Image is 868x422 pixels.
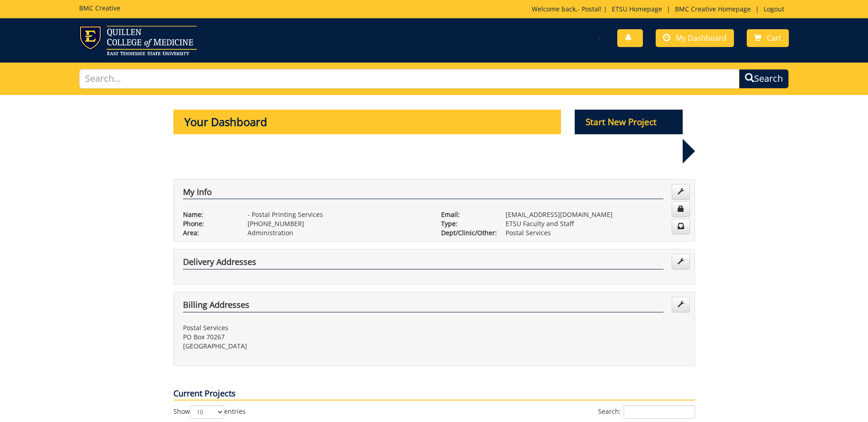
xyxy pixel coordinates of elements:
[248,228,427,237] p: Administration
[607,5,667,13] a: ETSU Homepage
[441,219,492,228] p: Type:
[79,69,739,89] input: Search...
[532,5,789,14] p: Welcome back, ! | | |
[183,210,234,219] p: Name:
[577,5,600,13] a: - Postal
[248,219,427,228] p: [PHONE_NUMBER]
[656,29,734,47] a: My Dashboard
[506,228,685,237] p: Postal Services
[190,405,224,419] select: Showentries
[767,33,782,43] span: Cart
[672,297,690,312] a: Edit Addresses
[183,332,427,342] p: PO Box 70267
[676,33,727,43] span: My Dashboard
[79,26,197,55] img: ETSU logo
[739,69,789,89] button: Search
[183,258,663,269] h4: Delivery Addresses
[183,188,663,200] h4: My Info
[441,210,492,219] p: Email:
[575,110,683,134] p: Start New Project
[183,301,663,312] h4: Billing Addresses
[173,388,695,401] p: Current Projects
[672,219,690,234] a: Change Communication Preferences
[672,254,690,269] a: Edit Addresses
[624,405,695,419] input: Search:
[759,5,789,13] a: Logout
[79,5,120,11] h5: BMC Creative
[173,405,246,419] label: Show entries
[670,5,755,13] a: BMC Creative Homepage
[441,228,492,237] p: Dept/Clinic/Other:
[672,201,690,217] a: Change Password
[183,323,427,332] p: Postal Services
[173,110,561,134] p: Your Dashboard
[183,219,234,228] p: Phone:
[506,210,685,219] p: [EMAIL_ADDRESS][DOMAIN_NAME]
[248,210,427,219] p: - Postal Printing Services
[575,118,683,127] a: Start New Project
[672,184,690,200] a: Edit Info
[747,29,789,47] a: Cart
[183,228,234,237] p: Area:
[598,405,695,419] label: Search:
[506,219,685,228] p: ETSU Faculty and Staff
[183,342,427,351] p: [GEOGRAPHIC_DATA]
